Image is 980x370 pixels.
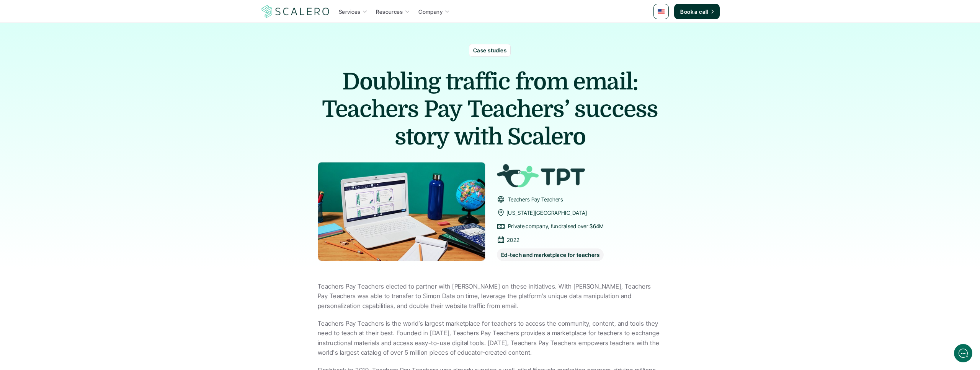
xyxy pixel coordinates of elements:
[497,162,585,189] img: TeachersPayTeachers logo
[467,96,569,123] span: Teachers’
[11,37,142,49] h1: Hi! Welcome to Scalero.
[376,8,403,16] p: Resources
[318,319,662,358] p: Teachers Pay Teachers is the world’s largest marketplace for teachers to access the community, co...
[574,96,658,123] span: success
[446,68,510,96] span: traffic
[515,68,568,96] span: from
[507,123,585,151] span: Scalero
[424,96,462,123] span: Pay
[507,235,519,245] p: 2022
[318,282,662,311] p: Teachers Pay Teachers elected to partner with [PERSON_NAME] on these initiatives. With [PERSON_NA...
[12,101,141,117] button: New conversation
[11,51,142,88] h2: Let us know if we can help with lifecycle marketing.
[322,96,419,123] span: Teachers
[501,251,599,259] p: Ed-tech and marketplace for teachers
[64,267,97,272] span: We run on Gist
[954,344,972,362] iframe: gist-messenger-bubble-iframe
[339,8,360,16] p: Services
[506,208,587,217] p: [US_STATE][GEOGRAPHIC_DATA]
[395,123,449,151] span: story
[473,46,506,54] p: Case studies
[454,123,502,151] span: with
[49,106,92,112] span: New conversation
[680,8,708,16] p: Book a call
[674,4,720,19] a: Book a call
[508,196,563,203] a: Teachers Pay Teachers
[342,68,441,96] span: Doubling
[508,221,604,231] p: Private company, fundraised over $64M
[573,68,638,96] span: email:
[318,162,485,261] img: A desk with some items above like a laptop, post-its, sketch books and a globe.
[260,4,331,19] img: Scalero company logo
[418,8,443,16] p: Company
